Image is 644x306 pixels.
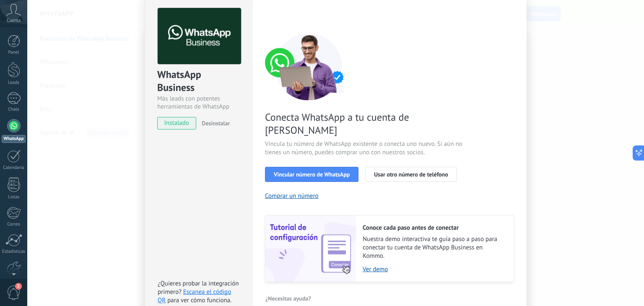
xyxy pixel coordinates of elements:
[265,33,353,100] img: connect number
[202,119,230,127] span: Desinstalar
[158,117,196,130] span: instalado
[265,296,311,301] span: ¿Necesitas ayuda?
[158,8,241,65] img: logo_main.png
[158,280,239,296] span: ¿Quieres probar la integración primero?
[158,288,231,304] a: Escanea el código QR
[363,224,505,232] h2: Conoce cada paso antes de conectar
[198,117,230,130] button: Desinstalar
[365,167,457,182] button: Usar otro número de teléfono
[157,95,240,111] div: Más leads con potentes herramientas de WhatsApp
[2,80,26,86] div: Leads
[2,107,26,112] div: Chats
[363,235,505,260] span: Nuestra demo interactiva te guía paso a paso para conectar tu cuenta de WhatsApp Business en Kommo.
[363,265,505,273] a: Ver demo
[265,111,465,137] span: Conecta WhatsApp a tu cuenta de [PERSON_NAME]
[2,222,26,227] div: Correo
[7,18,21,23] span: Cuenta
[2,135,26,143] div: WhatsApp
[2,165,26,171] div: Calendario
[374,171,448,177] span: Usar otro número de teléfono
[265,192,319,200] button: Comprar un número
[2,194,26,200] div: Listas
[2,50,26,55] div: Panel
[265,292,312,305] button: ¿Necesitas ayuda?
[167,296,231,304] span: para ver cómo funciona.
[2,249,26,254] div: Estadísticas
[274,171,350,177] span: Vincular número de WhatsApp
[265,140,465,157] span: Vincula tu número de WhatsApp existente o conecta uno nuevo. Si aún no tienes un número, puedes c...
[15,283,22,290] span: 2
[157,68,240,95] div: WhatsApp Business
[265,167,358,182] button: Vincular número de WhatsApp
